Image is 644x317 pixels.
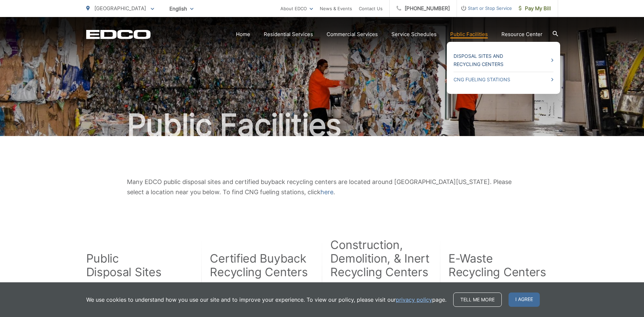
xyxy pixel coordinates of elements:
[164,3,199,15] span: English
[359,4,383,13] a: Contact Us
[264,30,313,38] a: Residential Services
[86,30,151,39] a: EDCD logo. Return to the homepage.
[86,108,558,142] h1: Public Facilities
[327,30,378,38] a: Commercial Services
[210,252,308,279] h2: Certified Buyback Recycling Centers
[94,5,146,12] span: [GEOGRAPHIC_DATA]
[501,30,542,38] a: Resource Center
[86,296,446,304] p: We use cookies to understand how you use our site and to improve your experience. To view our pol...
[86,252,162,279] h2: Public Disposal Sites
[448,252,546,279] h2: E-Waste Recycling Centers
[320,4,352,13] a: News & Events
[396,296,432,304] a: privacy policy
[509,293,540,307] span: I agree
[453,293,502,307] a: Tell me more
[391,30,437,38] a: Service Schedules
[280,4,313,13] a: About EDCO
[330,238,431,279] h2: Construction, Demolition, & Inert Recycling Centers
[236,30,250,38] a: Home
[127,178,512,196] span: Many EDCO public disposal sites and certified buyback recycling centers are located around [GEOGR...
[450,30,488,38] a: Public Facilities
[454,52,553,68] a: Disposal Sites and Recycling Centers
[320,187,333,197] a: here
[454,76,553,84] a: CNG Fueling Stations
[519,4,551,13] span: Pay My Bill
